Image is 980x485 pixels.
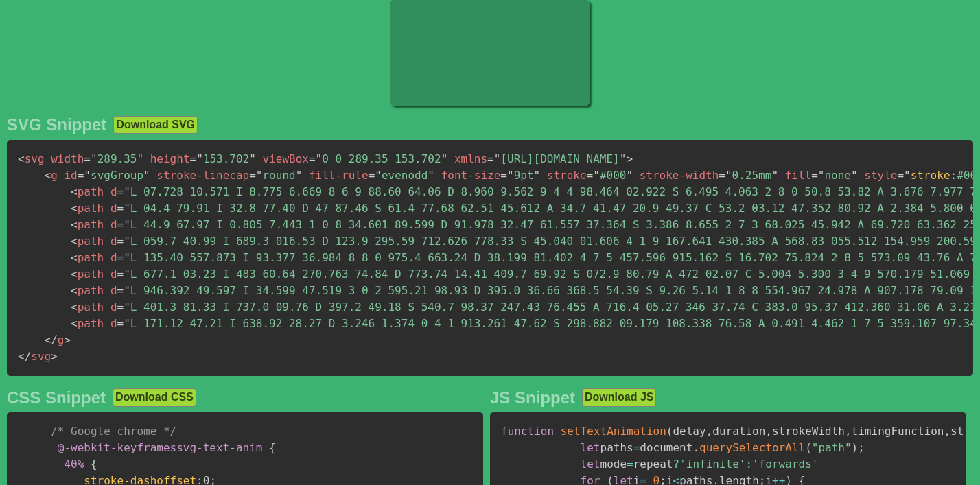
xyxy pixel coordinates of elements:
span: : [950,169,957,182]
span: = [117,218,124,231]
span: { [91,458,97,471]
span: let [581,441,600,454]
span: "path" [812,441,852,454]
span: svg-text-anim [58,441,263,454]
span: , [765,425,772,438]
span: path [71,284,104,297]
span: " [91,152,97,165]
span: " [534,169,541,182]
span: < [71,317,78,330]
span: < [18,152,25,165]
span: @-webkit-keyframes [58,441,176,454]
span: d [110,235,117,248]
span: . [692,441,699,454]
span: " [771,169,778,182]
span: < [71,218,78,231]
span: " [494,152,501,165]
span: , [706,425,713,438]
span: setTextAnimation [561,425,666,438]
span: = [811,169,818,182]
span: =" [897,169,910,182]
span: = [78,169,84,182]
span: < [71,300,78,314]
span: " [143,169,150,182]
span: d [110,268,117,281]
span: , [944,425,950,438]
h2: CSS Snippet [7,388,106,407]
button: Download JS [582,388,656,406]
span: " [124,251,130,264]
span: ) [852,441,859,454]
span: = [487,152,494,165]
span: 'infinite' [679,458,745,471]
span: = [587,169,594,182]
span: width [51,152,84,165]
span: " [375,169,382,182]
span: /* Google chrome */ [51,425,176,438]
span: = [117,185,124,198]
span: = [190,152,197,165]
span: ( [805,441,812,454]
span: = [719,169,725,182]
span: " [124,218,130,231]
span: d [110,218,117,231]
span: d [110,202,117,215]
span: , [845,425,852,438]
span: " [124,284,130,297]
span: path [71,235,104,248]
span: function [501,425,554,438]
span: g [45,169,58,182]
span: viewBox [263,152,309,165]
span: " [818,169,825,182]
span: [URL][DOMAIN_NAME] [487,152,626,165]
span: d [110,185,117,198]
h2: SVG Snippet [7,115,106,134]
span: path [71,218,104,231]
span: stroke [547,169,587,182]
span: 153.702 [190,152,256,165]
span: ( [666,425,673,438]
span: " [124,300,130,314]
span: < [71,251,78,264]
span: < [71,268,78,281]
span: = [369,169,375,182]
span: </ [45,333,58,346]
span: : [745,458,752,471]
span: " [296,169,303,182]
span: " [196,152,203,165]
button: Download CSS [113,388,196,406]
span: svg [18,152,45,165]
span: d [110,284,117,297]
span: " [256,169,263,182]
span: " [441,152,448,165]
span: > [64,333,71,346]
span: = [117,284,124,297]
span: let [581,458,600,471]
span: " [507,169,514,182]
span: " [851,169,858,182]
span: path [71,300,104,314]
span: 0 0 289.35 153.702 [309,152,447,165]
span: g [45,333,65,346]
span: = [117,251,124,264]
span: ? [673,458,679,471]
span: = [117,268,124,281]
span: = [117,300,124,314]
span: xmlns [454,152,487,165]
span: " [620,152,627,165]
span: none [811,169,857,182]
span: d [110,251,117,264]
span: < [71,202,78,215]
span: ; [858,441,865,454]
span: " [249,152,256,165]
span: 9pt [500,169,540,182]
span: > [51,350,58,363]
span: d [110,317,117,330]
button: Download SVG [113,116,198,134]
span: font-size [441,169,501,182]
span: #000 [587,169,633,182]
span: " [725,169,732,182]
span: = [117,202,124,215]
span: " [626,169,633,182]
span: 'forwards' [752,458,818,471]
